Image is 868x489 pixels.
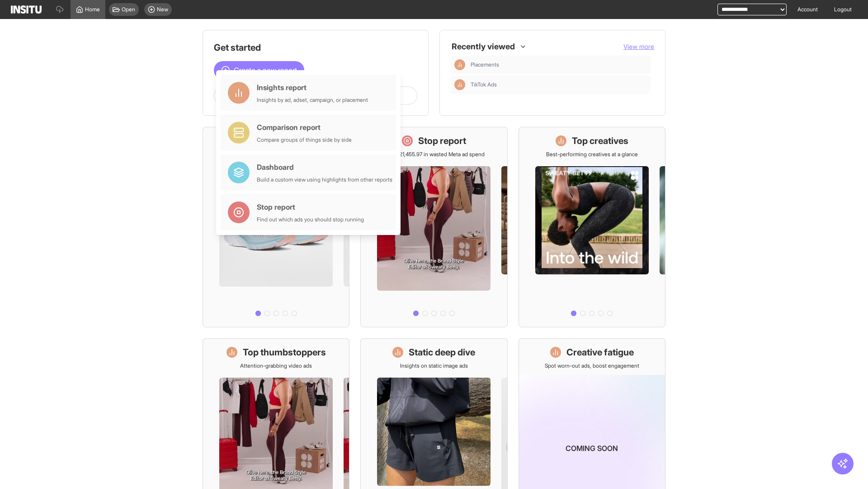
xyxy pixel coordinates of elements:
p: Save £21,455.97 in wasted Meta ad spend [383,151,485,158]
div: Insights by ad, adset, campaign, or placement [257,96,368,104]
div: Stop report [257,201,364,212]
span: Placements [471,61,499,68]
h1: Stop report [418,134,466,147]
img: Logo [11,5,42,14]
span: TikTok Ads [471,81,647,88]
div: Insights [454,59,465,70]
p: Attention-grabbing video ads [240,362,312,369]
div: Comparison report [257,122,352,133]
span: Home [85,6,100,13]
a: What's live nowSee all active ads instantly [203,127,349,327]
h1: Get started [214,41,417,54]
div: Insights report [257,82,368,93]
h1: Top creatives [572,134,628,147]
div: Compare groups of things side by side [257,136,352,144]
span: New [157,6,168,13]
p: Best-performing creatives at a glance [546,151,638,158]
span: TikTok Ads [471,81,497,88]
button: Create a new report [214,61,304,79]
span: Placements [471,61,647,68]
a: Top creativesBest-performing creatives at a glance [519,127,665,327]
span: Create a new report [234,65,297,76]
div: Dashboard [257,162,392,173]
a: Stop reportSave £21,455.97 in wasted Meta ad spend [360,127,507,327]
div: Find out which ads you should stop running [257,216,364,223]
div: Build a custom view using highlights from other reports [257,176,392,183]
h1: Top thumbstoppers [243,346,326,359]
span: View more [623,43,654,50]
p: Insights on static image ads [400,362,468,369]
h1: Static deep dive [409,346,475,359]
button: View more [623,42,654,51]
div: Insights [454,79,465,90]
span: Open [122,6,135,13]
